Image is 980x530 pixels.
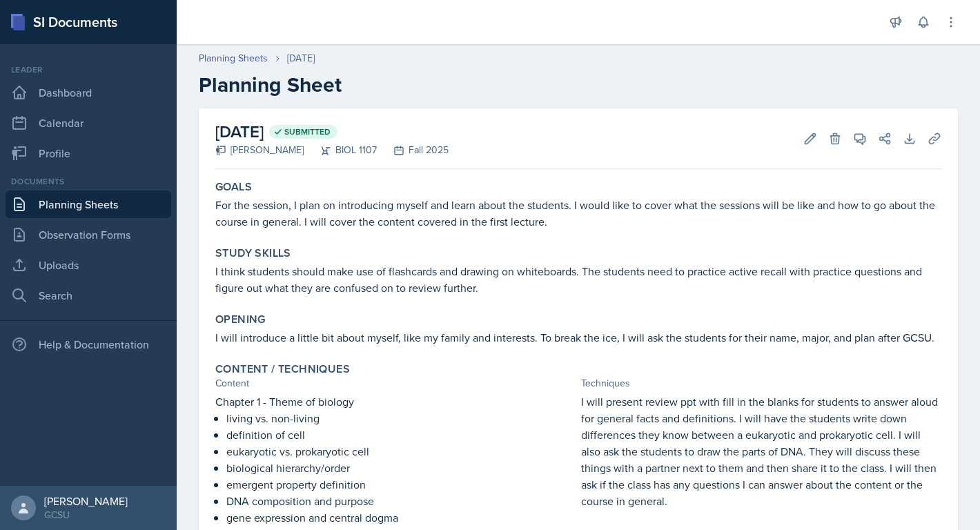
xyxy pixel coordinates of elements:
a: Uploads [6,251,171,279]
p: living vs. non-living [226,410,576,426]
p: gene expression and central dogma [226,509,576,526]
label: Study Skills [215,246,291,260]
label: Opening [215,313,266,326]
p: For the session, I plan on introducing myself and learn about the students. I would like to cover... [215,197,941,230]
div: BIOL 1107 [304,143,377,157]
div: Help & Documentation [6,331,171,358]
p: Chapter 1 - Theme of biology [215,393,576,410]
a: Planning Sheets [199,51,268,66]
div: Documents [6,175,171,188]
div: [PERSON_NAME] [44,494,128,508]
a: Profile [6,139,171,167]
p: I will introduce a little bit about myself, like my family and interests. To break the ice, I wil... [215,329,941,346]
span: Submitted [284,126,331,137]
div: GCSU [44,508,128,522]
div: Techniques [581,376,941,391]
div: Fall 2025 [377,143,449,157]
label: Goals [215,180,252,194]
div: [PERSON_NAME] [215,143,304,157]
div: Leader [6,63,171,76]
p: emergent property definition [226,476,576,493]
a: Dashboard [6,79,171,106]
h2: [DATE] [215,119,449,144]
p: I think students should make use of flashcards and drawing on whiteboards. The students need to p... [215,263,941,296]
a: Search [6,282,171,309]
div: Content [215,376,576,391]
label: Content / Techniques [215,362,350,376]
p: biological hierarchy/order [226,460,576,476]
p: eukaryotic vs. prokaryotic cell [226,443,576,460]
a: Observation Forms [6,221,171,248]
p: definition of cell [226,426,576,443]
p: DNA composition and purpose [226,493,576,509]
h2: Planning Sheet [199,72,958,97]
a: Planning Sheets [6,190,171,218]
div: [DATE] [287,51,315,66]
a: Calendar [6,109,171,137]
p: I will present review ppt with fill in the blanks for students to answer aloud for general facts ... [581,393,941,509]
